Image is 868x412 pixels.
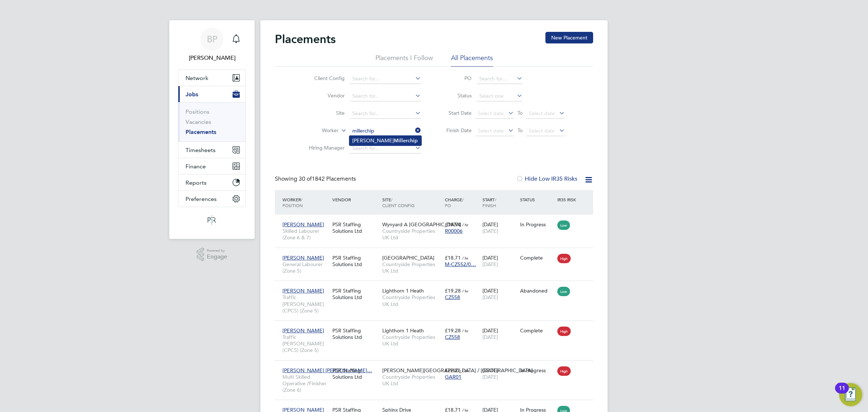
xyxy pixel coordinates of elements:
[186,196,217,202] span: Preferences
[382,221,461,228] span: Wynyard A [GEOGRAPHIC_DATA]
[207,254,227,260] span: Engage
[281,217,593,223] a: [PERSON_NAME]Skilled Labourer (Zone 6 & 7)PSR Staffing Solutions LtdWynyard A [GEOGRAPHIC_DATA]Co...
[557,220,570,230] span: Low
[529,127,555,134] span: Select date
[331,363,380,384] div: PSR Staffing Solutions Ltd
[481,284,518,304] div: [DATE]
[331,284,380,304] div: PSR Staffing Solutions Ltd
[520,287,554,294] div: Abandoned
[275,32,336,46] h2: Placements
[443,193,481,212] div: Charge
[282,197,303,208] span: / Position
[303,92,345,99] label: Vendor
[281,251,593,257] a: [PERSON_NAME]General Labourer (Zone 5)PSR Staffing Solutions Ltd[GEOGRAPHIC_DATA]Countryside Prop...
[375,54,433,67] li: Placements I Follow
[303,110,345,116] label: Site
[350,91,421,101] input: Search for...
[281,323,593,329] a: [PERSON_NAME]Traffic [PERSON_NAME] (CPCS) (Zone 5)PSR Staffing Solutions LtdLighthorn 1 HeathCoun...
[439,92,472,99] label: Status
[462,328,468,333] span: / hr
[382,327,424,334] span: Lighthorn 1 Heath
[282,294,329,314] span: Traffic [PERSON_NAME] (CPCS) (Zone 5)
[482,228,498,234] span: [DATE]
[281,403,593,409] a: [PERSON_NAME]General Labourer (Zone 6)PSR Staffing Solutions LtdSphinx DriveCountryside Propertie...
[303,75,345,81] label: Client Config
[186,147,216,154] span: Timesheets
[462,255,468,261] span: / hr
[481,363,518,384] div: [DATE]
[451,54,493,67] li: All Placements
[281,283,593,290] a: [PERSON_NAME]Traffic [PERSON_NAME] (CPCS) (Zone 5)PSR Staffing Solutions LtdLighthorn 1 HeathCoun...
[556,193,580,206] div: IR35 Risk
[382,287,424,294] span: Lighthorn 1 Heath
[557,366,571,376] span: High
[482,374,498,380] span: [DATE]
[382,294,441,307] span: Countryside Properties UK Ltd
[186,108,209,115] a: Positions
[481,324,518,344] div: [DATE]
[445,327,461,334] span: £19.28
[350,126,421,136] input: Search for...
[529,110,555,117] span: Select date
[839,383,862,406] button: Open Resource Center, 11 new notifications
[331,324,380,344] div: PSR Staffing Solutions Ltd
[282,228,329,241] span: Skilled Labourer (Zone 6 & 7)
[482,197,496,208] span: / Finish
[382,374,441,387] span: Countryside Properties UK Ltd
[281,363,593,369] a: [PERSON_NAME] [PERSON_NAME]…Multi Skilled Operative /Finisher (Zone 6)PSR Staffing Solutions Ltd[...
[557,254,571,263] span: High
[349,136,421,146] li: [PERSON_NAME]
[482,294,498,300] span: [DATE]
[382,228,441,241] span: Countryside Properties UK Ltd
[178,158,246,174] button: Finance
[331,251,380,271] div: PSR Staffing Solutions Ltd
[445,334,460,340] span: CZ558
[207,34,217,44] span: BP
[445,255,461,261] span: £18.71
[299,175,356,182] span: 1842 Placements
[297,127,339,134] label: Worker
[178,70,246,86] button: Network
[178,102,246,142] div: Jobs
[482,334,498,340] span: [DATE]
[282,367,372,374] span: [PERSON_NAME] [PERSON_NAME]…
[516,175,577,182] label: Hide Low IR35 Risks
[350,74,421,84] input: Search for...
[520,327,554,334] div: Complete
[481,251,518,271] div: [DATE]
[394,138,418,144] b: Millerchip
[380,193,443,212] div: Site
[445,287,461,294] span: £19.28
[186,75,208,81] span: Network
[382,197,414,208] span: / Client Config
[350,143,421,154] input: Search for...
[350,109,421,119] input: Search for...
[197,248,227,261] a: Powered byEngage
[481,193,518,212] div: Start
[445,228,463,234] span: R00006
[178,142,246,158] button: Timesheets
[520,221,554,228] div: In Progress
[186,163,206,170] span: Finance
[515,126,525,135] span: To
[186,91,198,98] span: Jobs
[178,191,246,207] button: Preferences
[839,388,845,398] div: 11
[445,261,476,268] span: M-CZ552/0…
[282,374,329,394] span: Multi Skilled Operative /Finisher (Zone 6)
[331,218,380,238] div: PSR Staffing Solutions Ltd
[445,221,461,228] span: £19.94
[303,144,345,151] label: Hiring Manager
[178,28,246,62] a: BP[PERSON_NAME]
[477,91,523,101] input: Select one
[382,334,441,347] span: Countryside Properties UK Ltd
[481,218,518,238] div: [DATE]
[382,367,533,374] span: [PERSON_NAME][GEOGRAPHIC_DATA] / [GEOGRAPHIC_DATA]
[478,127,504,134] span: Select date
[282,261,329,274] span: General Labourer (Zone 5)
[445,367,461,374] span: £22.26
[515,108,525,118] span: To
[169,20,255,239] nav: Main navigation
[282,255,324,261] span: [PERSON_NAME]
[462,288,468,294] span: / hr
